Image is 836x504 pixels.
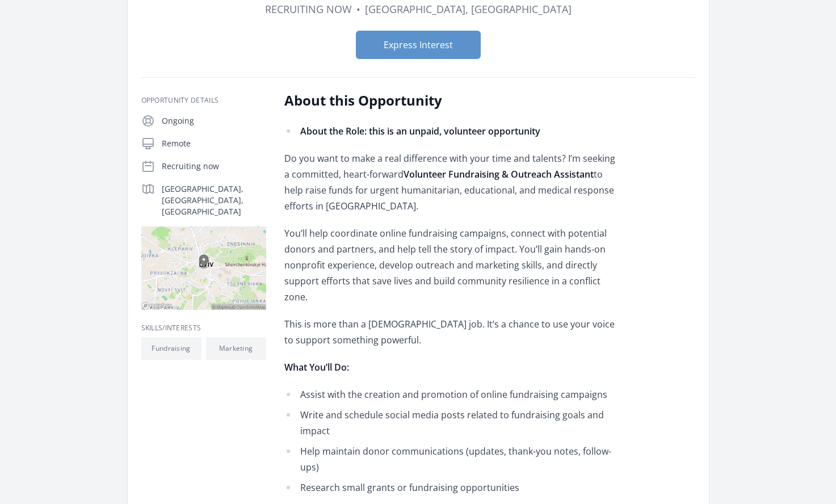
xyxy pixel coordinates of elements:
p: This is more than a [DEMOGRAPHIC_DATA] job. It’s a chance to use your voice to support something ... [284,316,616,348]
strong: About the Role: this is an unpaid, volunteer opportunity [300,125,540,137]
p: Remote [162,138,266,149]
li: Assist with the creation and promotion of online fundraising campaigns [284,387,616,402]
li: Write and schedule social media posts related to fundraising goals and impact [284,407,616,439]
strong: What You’ll Do: [284,361,349,373]
strong: Volunteer Fundraising & Outreach Assistant [404,168,594,180]
h2: About this Opportunity [284,91,616,110]
dd: [GEOGRAPHIC_DATA], [GEOGRAPHIC_DATA] [365,1,572,17]
h3: Opportunity Details [141,96,266,105]
div: • [356,1,360,17]
button: Express Interest [356,31,481,59]
p: Recruiting now [162,161,266,172]
img: Map [141,226,266,310]
li: Marketing [206,337,266,360]
li: Fundraising [141,337,201,360]
p: You’ll help coordinate online fundraising campaigns, connect with potential donors and partners, ... [284,225,616,305]
li: Help maintain donor communications (updates, thank-you notes, follow-ups) [284,443,616,475]
h3: Skills/Interests [141,324,266,333]
li: Research small grants or fundraising opportunities [284,480,616,495]
dd: Recruiting now [265,1,352,17]
p: Do you want to make a real difference with your time and talents? I’m seeking a committed, heart-... [284,150,616,214]
p: Ongoing [162,115,266,127]
p: [GEOGRAPHIC_DATA], [GEOGRAPHIC_DATA], [GEOGRAPHIC_DATA] [162,183,266,217]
